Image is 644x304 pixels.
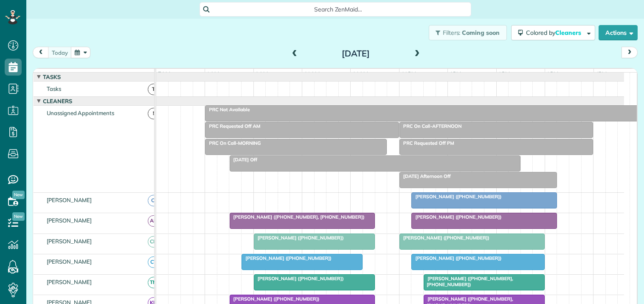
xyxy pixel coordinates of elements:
[205,123,261,129] span: PRC Requested Off AM
[205,140,261,146] span: PRC On Call-MORNING
[399,235,490,241] span: [PERSON_NAME] ([PHONE_NUMBER])
[253,235,344,241] span: [PERSON_NAME] ([PHONE_NUMBER])
[411,214,502,220] span: [PERSON_NAME] ([PHONE_NUMBER])
[45,217,94,224] span: [PERSON_NAME]
[241,255,332,261] span: [PERSON_NAME] ([PHONE_NUMBER])
[399,173,451,179] span: [DATE] Afternoon Off
[148,256,159,268] span: CT
[399,123,462,129] span: PRC On Call-AFTERNOON
[443,29,461,37] span: Filters:
[399,70,418,77] span: 12pm
[423,276,513,287] span: [PERSON_NAME] ([PHONE_NUMBER], [PHONE_NUMBER])
[303,49,409,58] h2: [DATE]
[41,73,62,80] span: Tasks
[48,47,72,58] button: today
[45,110,116,116] span: Unassigned Appointments
[45,279,94,285] span: [PERSON_NAME]
[148,84,159,95] span: T
[45,197,94,203] span: [PERSON_NAME]
[156,70,172,77] span: 7am
[205,70,221,77] span: 8am
[45,258,94,265] span: [PERSON_NAME]
[229,157,258,163] span: [DATE] Off
[229,296,320,302] span: [PERSON_NAME] ([PHONE_NUMBER])
[411,255,502,261] span: [PERSON_NAME] ([PHONE_NUMBER])
[148,195,159,206] span: CJ
[411,194,502,200] span: [PERSON_NAME] ([PHONE_NUMBER])
[399,140,455,146] span: PRC Requested Off PM
[555,29,582,37] span: Cleaners
[545,70,560,77] span: 3pm
[594,70,609,77] span: 4pm
[45,85,63,92] span: Tasks
[45,238,94,245] span: [PERSON_NAME]
[448,70,463,77] span: 1pm
[148,108,159,119] span: !
[497,70,512,77] span: 2pm
[41,98,74,104] span: Cleaners
[205,107,250,113] span: PRC Not Available
[302,70,321,77] span: 10am
[12,191,25,199] span: New
[12,212,25,221] span: New
[253,276,344,281] span: [PERSON_NAME] ([PHONE_NUMBER])
[33,47,49,58] button: prev
[351,70,370,77] span: 11am
[511,25,595,40] button: Colored byCleaners
[622,47,638,58] button: next
[254,70,270,77] span: 9am
[229,214,365,220] span: [PERSON_NAME] ([PHONE_NUMBER], [PHONE_NUMBER])
[526,29,584,37] span: Colored by
[148,277,159,288] span: TM
[599,25,638,40] button: Actions
[462,29,500,37] span: Coming soon
[148,215,159,227] span: AR
[148,236,159,248] span: CM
